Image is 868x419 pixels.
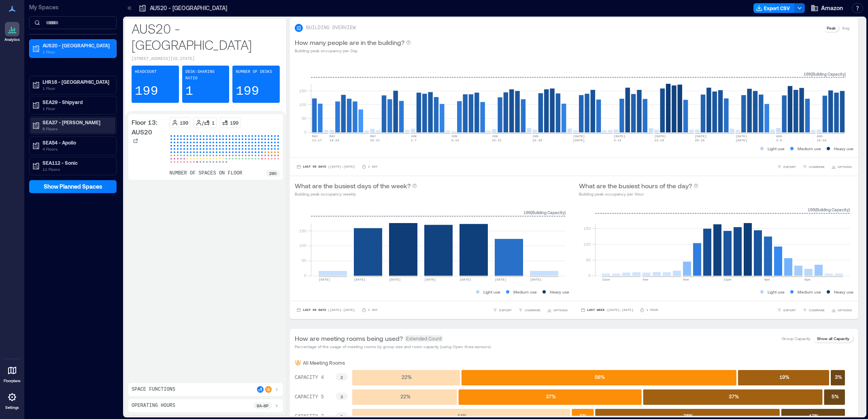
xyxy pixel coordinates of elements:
[295,334,403,343] p: How are meeting rooms being used?
[532,138,542,142] text: 22-28
[798,289,821,295] p: Medium use
[185,69,226,82] p: Desk-sharing ratio
[835,374,842,380] text: 3 %
[525,308,540,313] span: COMPARE
[830,306,853,314] button: OPTIONS
[809,413,819,419] text: 13 %
[808,2,845,15] button: Amazon
[683,413,694,419] text: 38 %
[654,138,664,142] text: 13-19
[1,361,23,386] a: Floorplans
[370,138,380,142] text: 25-31
[43,119,111,125] p: SEA37 - [PERSON_NAME]
[736,134,747,138] text: [DATE]
[302,116,306,121] tspan: 50
[299,102,306,107] tspan: 100
[312,134,318,138] text: MAY
[573,138,585,142] text: [DATE]
[614,134,625,138] text: [DATE]
[295,375,324,381] text: CAPACITY 4
[483,289,500,295] p: Light use
[43,105,111,112] p: 1 Floor
[451,134,457,138] text: JUN
[43,125,111,132] p: 6 Floors
[150,4,227,12] p: AUS20 - [GEOGRAPHIC_DATA]
[236,83,259,100] p: 199
[838,164,852,169] span: OPTIONS
[230,119,238,126] p: 199
[312,138,322,142] text: 11-17
[2,19,22,45] a: Analytics
[212,119,215,126] p: 1
[776,134,782,138] text: AUG
[517,306,542,314] button: COMPARE
[654,134,666,138] text: [DATE]
[614,138,621,142] text: 6-12
[491,306,513,314] button: EXPORT
[295,191,417,197] p: Building peak occupancy weekly
[319,278,330,281] text: [DATE]
[389,278,401,281] text: [DATE]
[492,134,498,138] text: JUN
[779,374,789,380] text: 19 %
[513,289,537,295] p: Medium use
[783,308,796,313] span: EXPORT
[411,134,417,138] text: JUN
[354,278,366,281] text: [DATE]
[368,164,378,169] p: 1 Day
[132,117,166,137] p: Floor 13: AUS20
[135,69,157,75] p: Headcount
[302,258,306,263] tspan: 50
[768,289,785,295] p: Light use
[185,83,193,100] p: 1
[2,387,22,413] a: Settings
[299,88,306,93] tspan: 150
[782,335,811,342] p: Group Capacity
[43,146,111,152] p: 4 Floors
[546,393,556,399] text: 37 %
[295,343,491,350] p: Percentage of the usage of meeting rooms by group size and room capacity (using Open Area sensors)
[457,413,467,419] text: 44 %
[43,166,111,172] p: 11 Floors
[135,83,158,100] p: 199
[586,257,591,262] tspan: 50
[295,163,357,171] button: Last 90 Days |[DATE]-[DATE]
[400,393,411,399] text: 22 %
[602,278,610,281] text: 12am
[202,119,204,126] p: /
[834,289,853,295] p: Heavy use
[411,138,417,142] text: 1-7
[368,308,378,313] p: 1 Day
[330,134,336,138] text: MAY
[830,163,853,171] button: OPTIONS
[642,278,649,281] text: 4am
[236,69,272,75] p: Number of Desks
[834,145,853,152] p: Heavy use
[579,181,692,191] p: What are the busiest hours of the day?
[532,134,538,138] text: JUN
[588,273,591,278] tspan: 0
[257,402,268,409] p: 8a - 6p
[580,413,587,419] text: 5 %
[579,306,635,314] button: Last Week |[DATE]-[DATE]
[492,138,502,142] text: 15-21
[809,164,825,169] span: COMPARE
[695,134,706,138] text: [DATE]
[553,308,568,313] span: OPTIONS
[583,242,591,247] tspan: 100
[768,145,785,152] p: Light use
[573,134,585,138] text: [DATE]
[832,393,839,399] text: 5 %
[495,278,506,281] text: [DATE]
[545,306,569,314] button: OPTIONS
[530,278,542,281] text: [DATE]
[4,37,20,42] p: Analytics
[817,335,849,342] p: Show all Capacity
[132,56,280,62] p: [STREET_ADDRESS][US_STATE]
[783,164,796,169] span: EXPORT
[43,139,111,146] p: SEA54 - Apollo
[170,170,243,177] p: number of spaces on floor
[29,180,117,193] button: Show Planned Spaces
[817,138,826,142] text: 10-16
[804,278,811,281] text: 8pm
